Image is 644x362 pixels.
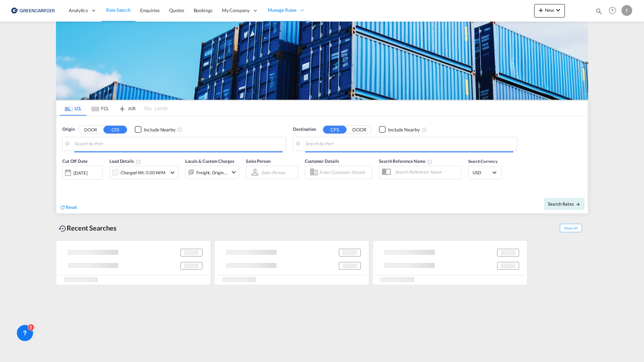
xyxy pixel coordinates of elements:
[194,7,213,13] span: Bookings
[121,168,165,177] div: Charged Wt: 0.00 W/M
[136,159,141,164] md-icon: Chargeable Weight
[607,5,621,17] div: Help
[468,159,497,164] span: Search Currency
[348,126,371,133] button: DOOR
[621,5,632,16] div: F
[62,179,67,188] md-datepicker: Select
[87,101,114,116] md-tab-item: FCL
[60,204,66,210] md-icon: icon-refresh
[388,126,420,133] div: Include Nearby
[319,167,370,177] input: Enter Customer Details
[103,126,127,133] button: CFS
[534,4,565,18] button: icon-plus 400-fgNewicon-chevron-down
[293,126,316,133] span: Destination
[56,22,588,100] img: GreenCarrierFCL_LCL.png
[135,126,175,133] md-checkbox: Checkbox No Ink
[379,126,420,133] md-checkbox: Checkbox No Ink
[268,7,296,13] span: Manage Rates
[114,101,140,116] md-tab-item: AIR
[69,7,88,14] span: Analytics
[73,170,87,176] div: [DATE]
[595,7,603,18] div: icon-magnify
[109,166,179,179] div: Charged Wt: 0.00 W/Micon-chevron-down
[305,139,513,149] input: Search by Port
[177,127,182,132] md-icon: Unchecked: Ignores neighbouring ports when fetching rates.Checked : Includes neighbouring ports w...
[60,204,77,211] div: icon-refreshReset
[230,168,238,176] md-icon: icon-chevron-down
[544,198,584,210] button: Search Ratesicon-arrow-right
[595,7,603,15] md-icon: icon-magnify
[106,7,131,13] span: Rate Search
[60,101,87,116] md-tab-item: LCL
[56,220,119,236] div: Recent Searches
[576,202,580,207] md-icon: icon-arrow-right
[392,167,461,177] input: Search Reference Name
[537,7,562,13] span: New
[56,116,588,213] div: Origin DOOR CFS Checkbox No InkUnchecked: Ignores neighbouring ports when fetching rates.Checked ...
[196,168,228,177] div: Freight Origin Destination
[185,158,234,164] span: Locals & Custom Charges
[168,169,176,177] md-icon: icon-chevron-down
[169,7,184,13] span: Quotes
[74,139,283,149] input: Search by Port
[10,3,56,18] img: 609dfd708afe11efa14177256b0082fb.png
[554,6,562,14] md-icon: icon-chevron-down
[305,158,339,164] span: Customer Details
[59,224,67,233] md-icon: icon-backup-restore
[118,104,126,110] md-icon: icon-airplane
[548,201,580,207] span: Search Rates
[379,158,432,164] span: Search Reference Name
[62,165,103,180] div: [DATE]
[260,168,286,177] md-select: Sales Person
[607,5,618,16] span: Help
[473,170,491,176] span: USD
[62,158,88,164] span: Cut Off Date
[560,224,582,232] span: Show All
[427,159,432,164] md-icon: Your search will be saved by the below given name
[472,168,498,177] md-select: Select Currency: $ USDUnited States Dollar
[323,126,347,133] button: CFS
[144,126,175,133] div: Include Nearby
[537,6,545,14] md-icon: icon-plus 400-fg
[109,158,141,164] span: Load Details
[62,126,74,133] span: Origin
[66,204,77,210] span: Reset
[79,126,102,133] button: DOOR
[422,127,427,132] md-icon: Unchecked: Ignores neighbouring ports when fetching rates.Checked : Includes neighbouring ports w...
[222,7,250,14] span: My Company
[60,101,167,116] md-pagination-wrapper: Use the left and right arrow keys to navigate between tabs
[140,7,160,13] span: Enquiries
[246,158,270,164] span: Sales Person
[185,165,239,179] div: Freight Origin Destinationicon-chevron-down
